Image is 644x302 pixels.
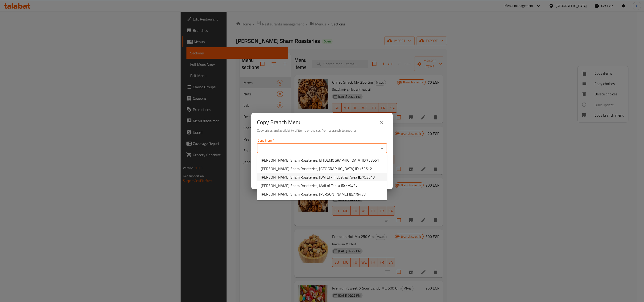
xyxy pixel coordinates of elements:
b: ID: [362,157,366,164]
b: ID: [358,174,362,181]
span: [PERSON_NAME] Sham Roasteries, [GEOGRAPHIC_DATA] [261,166,372,171]
button: Close [379,145,385,152]
span: [PERSON_NAME] Sham Roasteries, [PERSON_NAME] [261,191,366,197]
span: 753612 [359,165,372,172]
span: [PERSON_NAME] Sham Roasteries, [DATE] - Industrial Area [261,174,375,180]
b: ID: [349,191,353,198]
span: 753551 [366,157,379,164]
span: [PERSON_NAME] Sham Roasteries, Mall of Tanta [261,183,358,188]
span: 779437 [345,182,358,189]
button: close [376,117,387,128]
span: 753613 [362,174,375,181]
span: 779438 [353,191,366,198]
h2: Copy Branch Menu [257,118,302,126]
b: ID: [341,182,345,189]
h6: Copy prices and availability of items or choices from a branch to another [257,128,387,133]
span: [PERSON_NAME] Sham Roasteries, El [DEMOGRAPHIC_DATA] [261,157,379,163]
b: ID: [355,165,359,172]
